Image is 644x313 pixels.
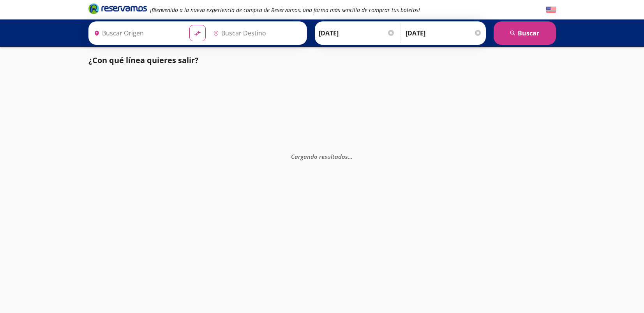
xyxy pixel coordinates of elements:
[210,23,303,43] input: Buscar Destino
[546,5,556,15] button: English
[349,153,351,160] span: .
[351,153,353,160] span: .
[494,21,556,45] button: Buscar
[88,3,147,17] a: Brand Logo
[91,23,183,43] input: Buscar Origen
[319,23,395,43] input: Elegir Fecha
[88,3,147,14] i: Brand Logo
[88,55,199,66] p: ¿Con qué línea quieres salir?
[291,153,353,160] em: Cargando resultados
[348,153,349,160] span: .
[150,6,420,14] em: ¡Bienvenido a la nueva experiencia de compra de Reservamos, una forma más sencilla de comprar tus...
[406,23,482,43] input: Opcional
